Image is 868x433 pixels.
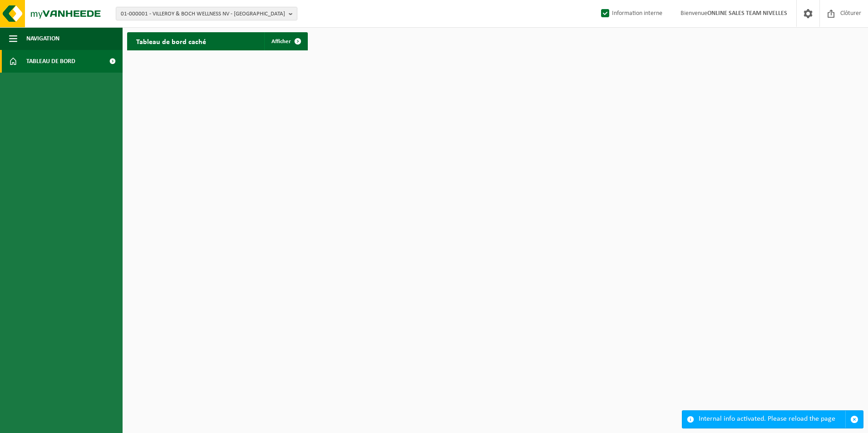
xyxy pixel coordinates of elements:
[599,7,662,20] label: Information interne
[707,10,787,17] strong: ONLINE SALES TEAM NIVELLES
[127,32,215,50] h2: Tableau de bord caché
[271,39,291,44] span: Afficher
[699,411,845,428] div: Internal info activated. Please reload the page
[26,27,59,50] span: Navigation
[26,50,75,73] span: Tableau de bord
[121,7,285,21] span: 01-000001 - VILLEROY & BOCH WELLNESS NV - [GEOGRAPHIC_DATA]
[116,7,297,20] button: 01-000001 - VILLEROY & BOCH WELLNESS NV - [GEOGRAPHIC_DATA]
[264,32,307,50] a: Afficher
